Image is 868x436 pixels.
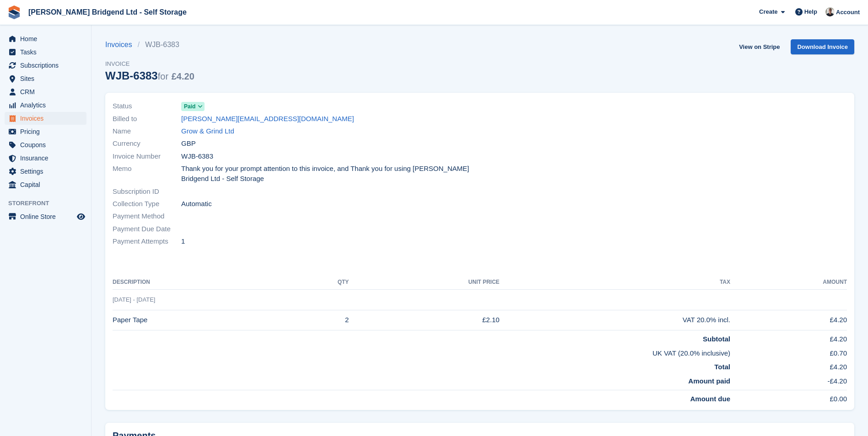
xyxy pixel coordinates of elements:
span: Pricing [20,125,75,138]
span: Invoices [20,112,75,125]
th: Tax [500,275,730,290]
a: menu [5,165,86,178]
span: Sites [20,72,75,85]
strong: Amount paid [688,377,730,385]
span: CRM [20,85,75,98]
a: menu [5,59,86,72]
td: £4.20 [730,358,847,372]
a: menu [5,152,86,165]
a: Invoices [105,39,138,50]
span: Insurance [20,152,75,165]
img: Rhys Jones [825,7,835,16]
td: £2.10 [349,310,499,330]
span: Payment Due Date [113,224,181,234]
span: Tasks [20,46,75,58]
span: Invoice [105,59,194,69]
span: Help [804,7,817,16]
span: WJB-6383 [181,151,213,162]
th: Unit Price [349,275,499,290]
span: Thank you for your prompt attention to this invoice, and Thank you for using [PERSON_NAME] Bridge... [181,164,474,184]
span: Payment Method [113,211,181,222]
span: Subscriptions [20,59,75,72]
span: [DATE] - [DATE] [113,296,155,303]
td: £4.20 [730,310,847,330]
a: Paid [181,101,205,112]
div: VAT 20.0% incl. [500,315,730,325]
td: £0.70 [730,345,847,359]
span: Analytics [20,99,75,112]
span: Collection Type [113,199,181,209]
span: for [158,71,168,81]
strong: Total [714,363,730,371]
a: View on Stripe [735,39,783,54]
span: £4.20 [172,71,194,81]
img: stora-icon-8386f47178a22dfd0bd8f6a31ec36ba5ce8667c1dd55bd0f319d3a0aa187defe.svg [7,5,21,19]
nav: breadcrumbs [105,39,194,50]
span: Subscription ID [113,186,181,197]
a: menu [5,46,86,58]
a: menu [5,72,86,85]
th: QTY [294,275,349,290]
span: Memo [113,164,181,184]
a: Preview store [75,211,86,222]
strong: Subtotal [703,335,730,343]
span: Paid [184,102,195,111]
a: menu [5,210,86,223]
td: £0.00 [730,390,847,404]
span: 1 [181,236,185,247]
span: GBP [181,138,196,149]
td: £4.20 [730,330,847,345]
td: UK VAT (20.0% inclusive) [113,345,730,359]
th: Description [113,275,294,290]
span: Capital [20,178,75,191]
a: menu [5,125,86,138]
td: -£4.20 [730,372,847,390]
span: Invoice Number [113,151,181,162]
a: Download Invoice [791,39,854,54]
span: Account [836,8,860,17]
span: Payment Attempts [113,236,181,247]
a: menu [5,99,86,112]
div: WJB-6383 [105,69,194,82]
a: [PERSON_NAME][EMAIL_ADDRESS][DOMAIN_NAME] [181,114,354,124]
a: menu [5,112,86,125]
span: Settings [20,165,75,178]
td: Paper Tape [113,310,294,330]
span: Online Store [20,210,75,223]
th: Amount [730,275,847,290]
td: 2 [294,310,349,330]
span: Billed to [113,114,181,124]
strong: Amount due [690,395,731,403]
span: Create [759,7,777,16]
span: Home [20,32,75,45]
a: menu [5,138,86,151]
span: Coupons [20,138,75,151]
a: menu [5,178,86,191]
span: Storefront [8,199,91,208]
a: [PERSON_NAME] Bridgend Ltd - Self Storage [25,5,190,20]
span: Automatic [181,199,212,209]
a: menu [5,85,86,98]
a: Grow & Grind Ltd [181,126,234,137]
span: Currency [113,138,181,149]
a: menu [5,32,86,45]
span: Status [113,101,181,112]
span: Name [113,126,181,137]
